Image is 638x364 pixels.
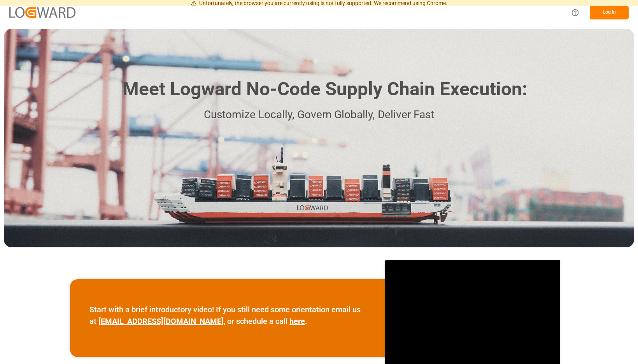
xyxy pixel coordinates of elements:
p: Start with a brief introductory video! If you still need some orientation email us at , or schedu... [89,304,366,327]
p: Customize Locally, Govern Globally, Deliver Fast [111,106,527,124]
button: Log In [590,6,629,19]
a: [EMAIL_ADDRESS][DOMAIN_NAME] [98,317,224,326]
img: Logward_new_orange.png [9,7,75,17]
a: here [289,317,305,326]
button: Help Center [566,4,584,21]
h1: Meet Logward No-Code Supply Chain Execution: [123,75,527,103]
